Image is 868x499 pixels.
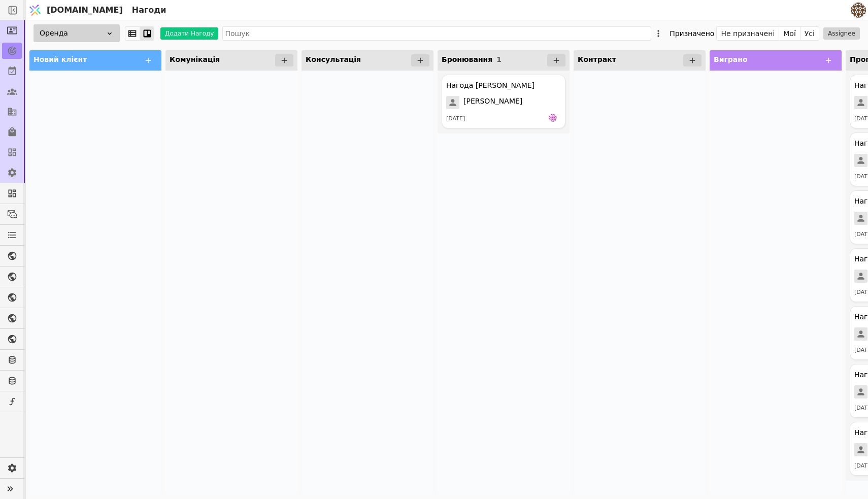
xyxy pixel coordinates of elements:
[670,26,714,41] div: Призначено
[800,26,819,41] button: Усі
[160,27,218,40] button: Додати Нагоду
[823,27,860,40] button: Assignee
[851,3,866,18] img: 4183bec8f641d0a1985368f79f6ed469
[47,4,123,16] span: [DOMAIN_NAME]
[128,4,166,16] h2: Нагоди
[446,115,465,123] div: [DATE]
[34,55,87,63] span: Новий клієнт
[25,1,128,20] a: [DOMAIN_NAME]
[463,96,522,109] span: [PERSON_NAME]
[779,26,800,41] button: Мої
[306,55,361,63] span: Консультація
[34,24,120,42] div: Оренда
[549,114,557,122] img: de
[27,1,43,20] img: Logo
[714,55,748,63] span: Виграно
[496,55,502,63] span: 1
[442,55,492,63] span: Бронювання
[717,26,779,41] button: Не призначені
[442,75,565,128] div: Нагода [PERSON_NAME][PERSON_NAME][DATE]de
[446,80,535,91] div: Нагода [PERSON_NAME]
[170,55,220,63] span: Комунікація
[578,55,616,63] span: Контракт
[222,26,651,41] input: Пошук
